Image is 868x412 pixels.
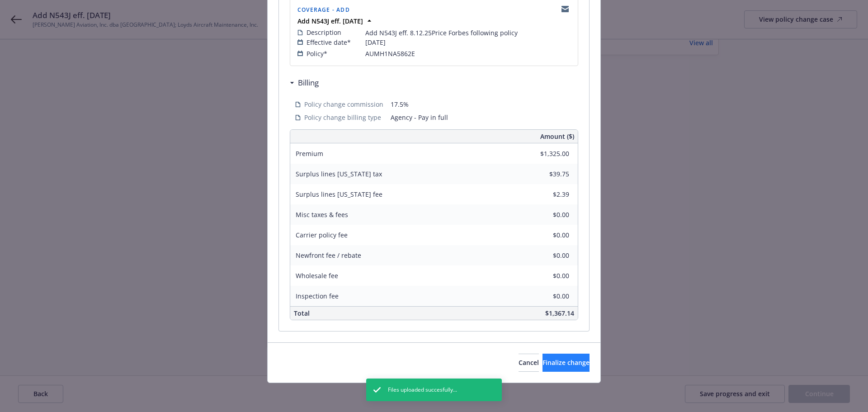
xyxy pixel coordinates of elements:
span: Files uploaded succesfully... [388,386,457,394]
span: Finalize change [542,358,590,367]
input: 0.00 [516,269,575,283]
span: Misc taxes & fees [296,210,348,219]
span: [DATE] [365,38,386,47]
span: Cancel [519,358,539,367]
input: 0.00 [516,249,575,262]
span: Inspection fee [296,292,339,300]
span: Agency - Pay in full [391,113,573,122]
input: 0.00 [516,188,575,201]
span: Coverage - Add [297,6,350,14]
a: copyLogging [560,4,571,14]
span: Total [294,309,310,317]
button: Cancel [519,354,539,372]
span: Wholesale fee [296,271,338,280]
span: Amount ($) [540,132,574,141]
span: AUMH1NA5862E [365,49,415,58]
div: Billing [290,77,319,89]
span: Newfront fee / rebate [296,251,361,260]
span: Policy change commission [304,99,383,109]
input: 0.00 [516,228,575,242]
button: Finalize change [542,354,590,372]
span: Premium [296,149,323,158]
span: 17.5% [391,99,573,109]
input: 0.00 [516,147,575,161]
input: 0.00 [516,167,575,181]
span: Add N543J eff. 8.12.25Price Forbes following policy [365,28,518,38]
span: Effective date* [307,38,351,47]
span: Surplus lines [US_STATE] fee [296,190,382,199]
span: $1,367.14 [545,309,574,317]
span: Description [307,28,341,37]
input: 0.00 [516,208,575,222]
strong: Add N543J eff. [DATE] [297,17,363,25]
span: Surplus lines [US_STATE] tax [296,170,382,178]
span: Policy* [307,49,327,58]
h3: Billing [298,77,319,89]
input: 0.00 [516,289,575,303]
span: Policy change billing type [304,113,381,122]
span: Carrier policy fee [296,231,348,239]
